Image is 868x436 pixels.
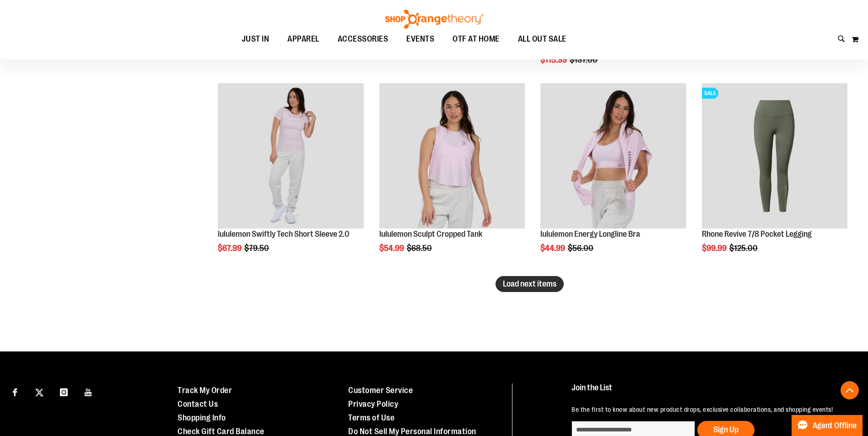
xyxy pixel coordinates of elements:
a: Customer Service [348,386,413,395]
img: lululemon Sculpt Cropped Tank [379,83,525,229]
span: EVENTS [406,29,434,49]
a: Track My Order [178,386,232,395]
span: $115.99 [540,55,568,64]
span: APPAREL [287,29,319,49]
span: SALE [702,88,718,99]
a: Do Not Sell My Personal Information [348,427,476,436]
span: $68.50 [407,244,433,253]
button: Back To Top [841,381,859,399]
span: $137.00 [570,55,599,64]
a: Shopping Info [178,413,226,422]
a: Visit our Facebook page [7,383,23,399]
button: Agent Offline [792,415,863,436]
span: $44.99 [540,244,566,253]
a: Contact Us [178,399,218,409]
span: $54.99 [379,244,405,253]
span: $56.00 [568,244,595,253]
a: Privacy Policy [348,399,398,409]
span: $99.99 [702,244,728,253]
span: Agent Offline [813,421,857,430]
span: ACCESSORIES [338,29,388,49]
div: product [697,79,852,276]
img: lululemon Swiftly Tech Short Sleeve 2.0 [218,83,363,229]
span: Sign Up [713,425,739,434]
a: lululemon Sculpt Cropped Tank [379,229,482,239]
span: OTF AT HOME [453,29,500,49]
a: Visit our Instagram page [56,383,72,399]
a: Rhone Revive 7/8 Pocket LeggingSALE [702,83,847,230]
img: Rhone Revive 7/8 Pocket Legging [702,83,847,229]
a: Check Gift Card Balance [178,427,264,436]
a: lululemon Energy Longline Bra [540,83,686,230]
span: $125.00 [729,244,759,253]
a: Terms of Use [348,413,394,422]
span: $67.99 [218,244,243,253]
a: lululemon Sculpt Cropped Tank [379,83,525,230]
img: Twitter [35,388,43,397]
img: Shop Orangetheory [384,10,485,29]
a: lululemon Swiftly Tech Short Sleeve 2.0 [218,83,363,230]
div: product [536,79,690,276]
span: ALL OUT SALE [518,29,566,49]
button: Load next items [496,276,564,292]
p: Be the first to know about new product drops, exclusive collaborations, and shopping events! [571,405,847,414]
a: lululemon Swiftly Tech Short Sleeve 2.0 [218,229,350,239]
a: lululemon Energy Longline Bra [540,229,640,239]
span: Load next items [503,279,556,288]
a: Rhone Revive 7/8 Pocket Legging [702,229,812,239]
div: product [375,79,529,276]
a: Visit our X page [32,383,48,399]
h4: Join the List [571,383,847,400]
span: $79.50 [244,244,270,253]
div: product [213,79,368,276]
span: JUST IN [242,29,270,49]
a: Visit our Youtube page [81,383,97,399]
img: lululemon Energy Longline Bra [540,83,686,229]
